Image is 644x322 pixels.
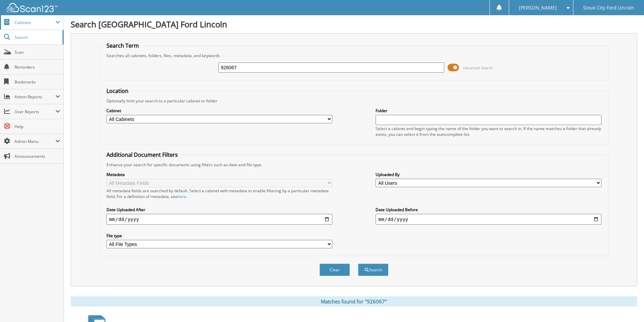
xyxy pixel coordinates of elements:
[15,124,60,129] span: Help
[103,151,181,158] legend: Additional Document Filters
[15,64,60,70] span: Reminders
[15,79,60,85] span: Bookmarks
[15,153,60,159] span: Announcements
[106,207,332,213] label: Date Uploaded After
[463,65,493,70] span: Advanced Search
[15,34,59,40] span: Search
[103,87,132,95] legend: Location
[15,49,60,55] span: Scan
[71,19,637,30] h1: Search [GEOGRAPHIC_DATA] Ford Lincoln
[15,139,55,144] span: Admin Menu
[7,3,57,12] img: scan123-logo-white.svg
[376,207,601,213] label: Date Uploaded Before
[177,194,186,199] a: here
[15,109,55,115] span: User Reports
[376,108,601,114] label: Folder
[106,172,332,177] label: Metadata
[103,98,605,104] div: Optionally limit your search to a particular cabinet or folder
[106,214,332,225] input: start
[103,42,142,49] legend: Search Term
[583,6,634,10] span: Sioux City Ford Lincoln
[519,6,557,10] span: [PERSON_NAME]
[106,108,332,114] label: Cabinet
[106,233,332,239] label: File type
[376,172,601,177] label: Uploaded By
[15,20,55,25] span: Cabinets
[376,214,601,225] input: end
[319,264,350,276] button: Clear
[103,162,605,168] div: Enhance your search for specific documents using filters such as date and file type.
[358,264,388,276] button: Search
[106,188,332,199] div: All metadata fields are searched by default. Select a cabinet with metadata to enable filtering b...
[15,94,55,100] span: Admin Reports
[376,126,601,137] div: Select a cabinet and begin typing the name of the folder you want to search in. If the name match...
[71,296,637,306] div: Matches found for "926067"
[103,53,605,58] div: Searches all cabinets, folders, files, metadata, and keywords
